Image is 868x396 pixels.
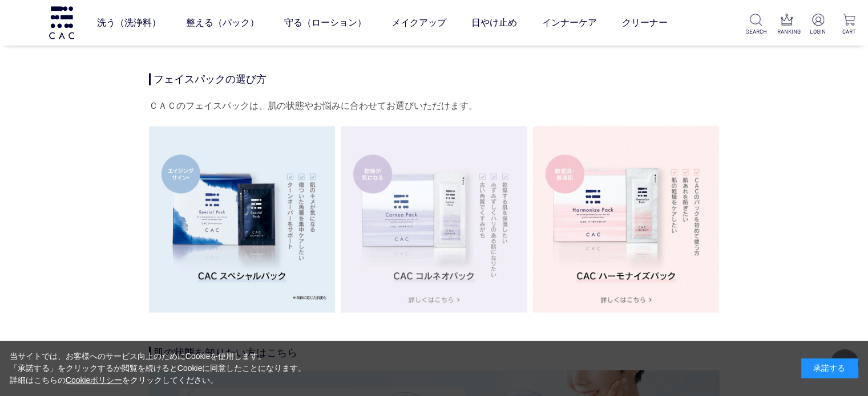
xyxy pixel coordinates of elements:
img: ハーモナイズパック [533,126,720,312]
a: Cookieポリシー [66,375,123,385]
div: 当サイトでは、お客様へのサービス向上のためにCookieを使用します。 「承諾する」をクリックするか閲覧を続けるとCookieに同意したことになります。 詳細はこちらの をクリックしてください。 [10,350,306,386]
a: 日やけ止め [471,7,517,39]
a: クリーナー [622,7,668,39]
h4: フェイスパックの選び方 [149,73,720,85]
img: logo [47,6,76,39]
a: 守る（ローション） [284,7,366,39]
a: RANKING [777,14,797,36]
img: スペシャルパック [149,126,336,312]
a: 洗う（洗浄料） [97,7,161,39]
p: RANKING [777,27,797,36]
p: SEARCH [746,27,766,36]
div: ＣＡＣのフェイスパックは、肌の状態やお悩みに合わせてお選びいただけます。 [149,96,720,115]
a: CART [839,14,859,36]
a: 整える（パック） [186,7,259,39]
p: CART [839,27,859,36]
a: SEARCH [746,14,766,36]
div: 承諾する [801,358,858,378]
a: メイクアップ [391,7,446,39]
a: インナーケア [542,7,597,39]
p: LOGIN [808,27,828,36]
a: LOGIN [808,14,828,36]
img: コルネオパック [341,126,527,312]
